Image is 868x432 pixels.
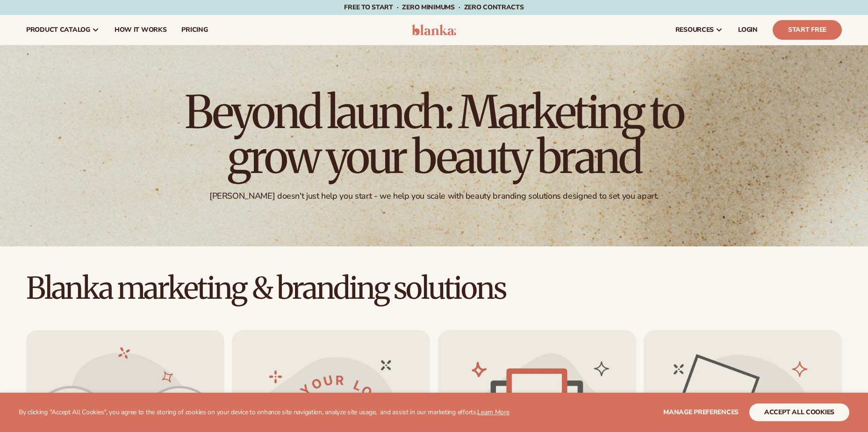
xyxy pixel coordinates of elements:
[107,15,174,45] a: How It Works
[668,15,731,45] a: resources
[19,409,509,417] p: By clicking "Accept All Cookies", you agree to the storing of cookies on your device to enhance s...
[675,26,714,34] span: resources
[181,26,208,34] span: pricing
[19,15,107,45] a: product catalog
[209,191,659,202] div: [PERSON_NAME] doesn't just help you start - we help you scale with beauty branding solutions desi...
[26,26,90,34] span: product catalog
[477,408,509,417] a: Learn More
[749,403,849,421] button: accept all cookies
[344,3,524,12] span: Free to start · ZERO minimums · ZERO contracts
[115,26,167,34] span: How It Works
[731,15,765,45] a: LOGIN
[663,403,739,421] button: Manage preferences
[412,24,456,36] img: logo
[738,26,758,34] span: LOGIN
[663,408,739,417] span: Manage preferences
[773,20,842,40] a: Start Free
[174,15,215,45] a: pricing
[177,90,691,180] h1: Beyond launch: Marketing to grow your beauty brand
